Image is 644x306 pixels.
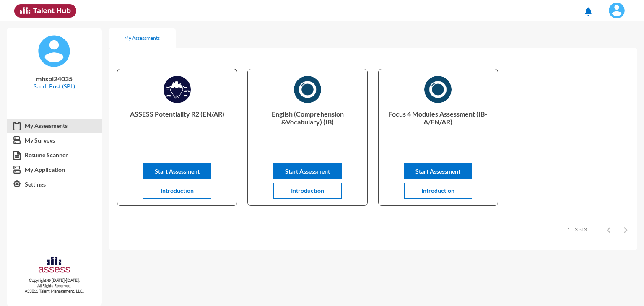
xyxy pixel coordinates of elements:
[617,221,634,238] button: Next page
[404,163,473,179] button: Start Assessment
[164,76,191,103] img: ASSESS_Potentiality_R2_1725966368866
[143,183,211,199] button: Introduction
[38,255,71,276] img: assesscompany-logo.png
[291,187,324,194] span: Introduction
[424,76,452,103] img: AR)_1730316400291
[254,110,360,143] p: English (Comprehension &Vocabulary) (IB)
[13,75,95,83] p: mhspl24035
[567,226,587,233] div: 1 – 3 of 3
[404,168,473,175] a: Start Assessment
[124,35,160,41] div: My Assessments
[273,168,342,175] a: Start Assessment
[143,168,211,175] a: Start Assessment
[7,148,102,163] a: Resume Scanner
[415,168,460,175] span: Start Assessment
[385,110,491,143] p: Focus 4 Modules Assessment (IB- A/EN/AR)
[7,177,102,192] a: Settings
[7,277,102,294] p: Copyright © [DATE]-[DATE]. All Rights Reserved. ASSESS Talent Management, LLC.
[161,187,194,194] span: Introduction
[143,163,211,179] button: Start Assessment
[583,6,593,16] mat-icon: notifications
[7,162,102,177] a: My Application
[7,133,102,148] a: My Surveys
[285,168,330,175] span: Start Assessment
[7,118,102,133] a: My Assessments
[124,110,230,143] p: ASSESS Potentiality R2 (EN/AR)
[294,76,321,103] img: English_(Comprehension_&Vocabulary)_(IB)_1730317988001
[273,163,342,179] button: Start Assessment
[600,221,617,238] button: Previous page
[155,168,200,175] span: Start Assessment
[273,183,342,199] button: Introduction
[13,83,95,90] p: Saudi Post (SPL)
[37,34,71,68] img: default%20profile%20image.svg
[421,187,454,194] span: Introduction
[404,183,473,199] button: Introduction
